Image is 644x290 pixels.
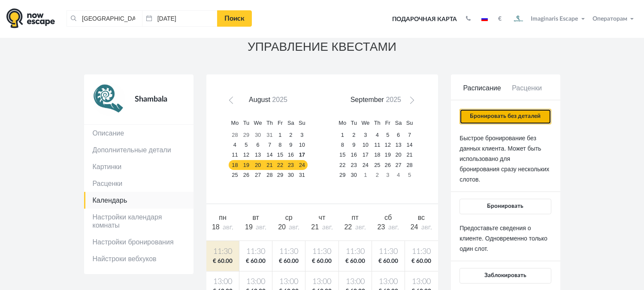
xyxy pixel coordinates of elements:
input: Город или название квеста [67,10,142,27]
span: 23 [378,223,385,231]
a: 3 [383,170,393,180]
span: 11:30 [208,247,238,257]
span: 11:30 [307,247,336,257]
span: авг. [421,224,432,231]
span: 18 [212,223,220,231]
a: 1 [359,170,372,180]
span: 13:00 [407,277,436,287]
span: 11:30 [341,247,370,257]
a: Календарь [84,192,194,209]
a: 14 [264,150,275,160]
input: Дата [142,10,218,27]
span: 20 [278,223,286,231]
a: 17 [359,150,372,160]
span: 21 [311,223,319,231]
span: Monday [339,120,346,126]
span: Next [407,99,414,105]
a: 18 [229,160,241,170]
a: 29 [241,130,252,140]
span: Wednesday [254,120,262,126]
a: 10 [296,140,308,150]
span: 2025 [386,96,401,103]
a: Настройки календаря комнаты [84,209,194,234]
a: 24 [359,160,372,170]
span: пт [352,214,359,221]
span: € 60.00 [274,257,303,265]
span: 13:00 [274,277,303,287]
span: 13:00 [307,277,336,287]
button: Заблокировать [460,268,551,284]
button: Бронировать без деталей [460,109,551,124]
span: 11:30 [274,247,303,257]
a: 27 [251,170,264,180]
a: Расценки [84,175,194,192]
span: Imaginaris Escape [531,14,578,22]
a: 11 [229,150,241,160]
a: Настройки бронирования [84,234,194,250]
a: 19 [241,160,252,170]
a: 5 [404,170,415,180]
span: August [249,96,270,103]
button: Imaginaris Escape [508,10,589,28]
a: Картинки [84,158,194,175]
span: Friday [385,120,390,126]
img: ru.jpg [481,17,488,21]
a: 5 [383,130,393,140]
span: € 60.00 [407,257,436,265]
span: 11:30 [407,247,436,257]
a: 30 [285,170,296,180]
a: 13 [251,150,264,160]
a: 15 [275,150,285,160]
p: Предоставьте сведения о клиенте. Одновременно только один слот. [460,223,551,254]
span: авг. [355,224,366,231]
a: 16 [285,150,296,160]
span: чт [319,214,326,221]
span: Tuesday [243,120,249,126]
a: 30 [348,170,359,180]
a: 28 [404,160,415,170]
span: 13:00 [241,277,270,287]
span: авг. [256,224,266,231]
span: ср [285,214,293,221]
a: Расценки [505,83,550,100]
a: 22 [275,160,285,170]
a: 23 [285,160,296,170]
a: 25 [372,160,383,170]
a: 3 [296,130,308,140]
a: 3 [359,130,372,140]
a: 28 [264,170,275,180]
a: 30 [251,130,264,140]
a: 28 [229,130,241,140]
span: Заблокировать [484,272,526,278]
a: 5 [241,140,252,150]
strong: € [498,16,502,22]
a: Next [404,96,417,108]
span: 11:30 [374,247,403,257]
span: € 60.00 [241,257,270,265]
a: Описание [84,125,194,142]
span: Friday [278,120,283,126]
a: Найстроки вебхуков [84,250,194,267]
a: 24 [296,160,308,170]
a: 4 [229,140,241,150]
a: 1 [275,130,285,140]
a: 17 [296,150,308,160]
a: Prev [227,96,240,108]
a: 18 [372,150,383,160]
a: 15 [336,150,348,160]
span: 13:00 [374,277,403,287]
span: 11:30 [241,247,270,257]
a: 13 [393,140,404,150]
span: Wednesday [361,120,369,126]
a: 21 [264,160,275,170]
a: Поиск [217,10,252,27]
span: Thursday [266,120,273,126]
a: 9 [348,140,359,150]
span: Операторам [593,16,627,22]
a: 31 [264,130,275,140]
a: Дополнительные детали [84,142,194,158]
a: 21 [404,150,415,160]
a: 11 [372,140,383,150]
a: 7 [264,140,275,150]
span: € 60.00 [341,257,370,265]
